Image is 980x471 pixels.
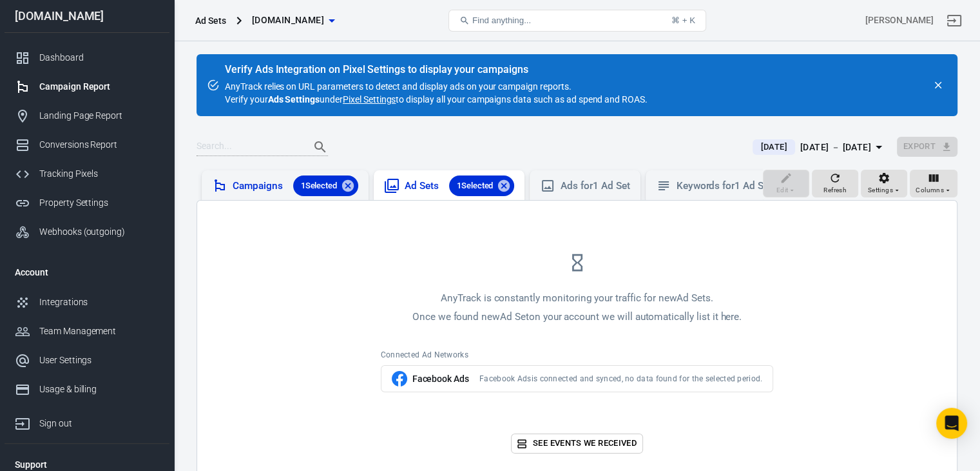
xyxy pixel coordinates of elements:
a: Dashboard [5,43,169,72]
a: Landing Page Report [5,101,169,130]
div: Landing Page Report [39,109,159,123]
div: Keywords for 1 Ad Set [677,179,772,193]
button: [DOMAIN_NAME] [247,8,340,32]
p: AnyTrack is constantly monitoring your traffic for new Ad Sets . [381,292,774,305]
div: User Settings [39,354,159,367]
button: [DATE][DATE] － [DATE] [742,137,896,158]
div: Account id: 4GGnmKtI [865,14,934,27]
div: 1Selected [293,175,359,196]
p: Once we found new Ad Set on your account we will automatically list it here. [381,310,774,324]
div: ⌘ + K [671,15,695,25]
span: 1 Selected [449,179,501,192]
div: Open Intercom Messenger [936,408,967,439]
a: Campaign Report [5,72,169,101]
a: Webhooks (outgoing) [5,217,169,246]
div: Dashboard [39,51,159,65]
a: Sign out [5,404,169,438]
div: Campaign Report [39,80,159,94]
button: close [929,76,947,94]
div: Ad Sets [195,14,226,27]
strong: Ads Settings [268,94,320,105]
span: Columns [916,185,944,196]
a: Pixel Settings [343,93,396,106]
div: Sign out [39,417,159,430]
span: [DATE] [755,141,792,154]
div: [DATE] － [DATE] [800,139,871,155]
a: Tracking Pixels [5,159,169,188]
span: Facebook Ads is connected and synced, no data found for the selected period. [479,374,763,384]
div: Team Management [39,325,159,338]
a: Property Settings [5,188,169,217]
div: Ads for 1 Ad Set [561,179,629,193]
span: Facebook Ads [412,372,469,386]
button: Columns [910,170,957,198]
a: Sign out [939,5,970,36]
a: Team Management [5,317,169,346]
div: Usage & billing [39,383,159,396]
a: Conversions Report [5,130,169,159]
a: User Settings [5,346,169,375]
div: 1Selected [449,175,515,196]
div: Campaigns [233,175,358,196]
span: Find anything... [472,15,531,25]
div: Verify Ads Integration on Pixel Settings to display your campaigns [225,63,648,76]
span: Settings [868,185,893,196]
div: Tracking Pixels [39,167,159,181]
button: Settings [861,170,907,198]
span: Connected Ad Networks [381,350,468,360]
span: Refresh [823,185,847,196]
div: [DOMAIN_NAME] [5,10,169,22]
button: Find anything...⌘ + K [448,10,706,32]
div: Conversions Report [39,138,159,152]
div: Property Settings [39,196,159,210]
button: Search [305,132,336,163]
div: AnyTrack relies on URL parameters to detect and display ads on your campaign reports. Verify your... [225,65,648,106]
li: Account [5,257,169,288]
div: Integrations [39,296,159,309]
a: See events we received [511,434,643,454]
a: Usage & billing [5,375,169,404]
button: Refresh [812,170,858,198]
div: Webhooks (outgoing) [39,225,159,239]
span: 1 Selected [293,179,345,192]
input: Search... [197,139,300,155]
div: Ad Sets [405,175,514,196]
span: olgawebersocial.de [252,12,324,28]
a: Integrations [5,288,169,317]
